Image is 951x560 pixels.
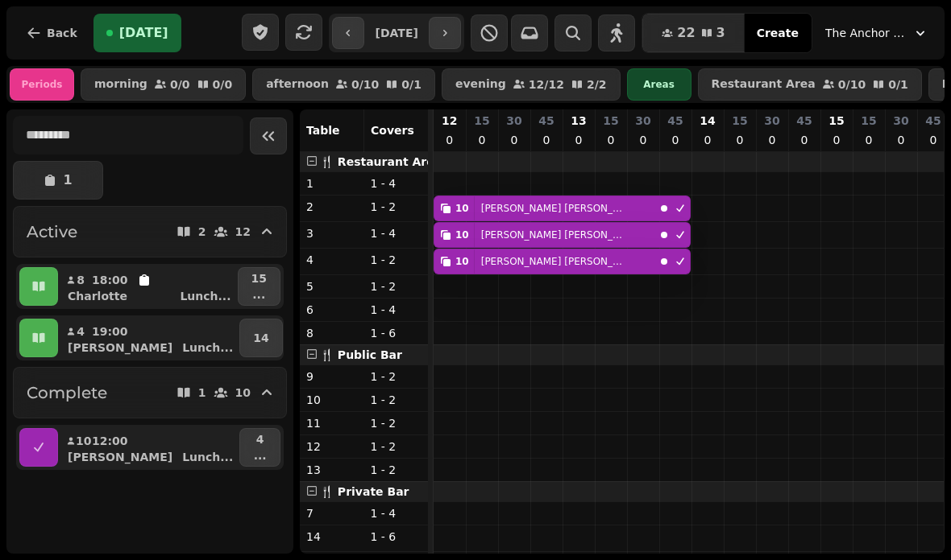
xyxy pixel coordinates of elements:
[796,113,812,129] p: 45
[93,14,181,52] button: [DATE]
[637,132,650,148] p: 0
[306,529,358,545] p: 14
[371,199,422,215] p: 1 - 2
[76,433,85,449] p: 10
[235,226,251,237] p: 12
[538,113,554,129] p: 45
[816,19,938,47] button: The Anchor Inn
[862,132,875,148] p: 0
[371,278,422,294] p: 1 - 2
[572,132,585,148] p: 0
[475,132,488,148] p: 0
[306,462,358,478] p: 13
[92,323,128,340] p: 19:00
[306,175,358,191] p: 1
[371,439,422,455] p: 1 - 2
[27,381,107,404] h2: Complete
[481,229,629,241] p: [PERSON_NAME] [PERSON_NAME]
[371,225,422,241] p: 1 - 4
[371,392,422,408] p: 1 - 2
[830,132,843,148] p: 0
[371,325,422,341] p: 1 - 6
[604,132,617,148] p: 0
[508,132,521,148] p: 0
[764,113,779,129] p: 30
[571,113,586,129] p: 13
[455,229,469,241] div: 10
[455,78,506,91] p: evening
[92,272,128,288] p: 18:00
[170,79,190,90] p: 0 / 0
[700,113,715,129] p: 14
[94,78,147,91] p: morning
[455,255,469,268] div: 10
[320,348,402,361] span: 🍴 Public Bar
[667,113,683,129] p: 45
[698,68,922,101] button: Restaurant Area0/100/1
[481,255,629,268] p: [PERSON_NAME] [PERSON_NAME]
[828,113,844,129] p: 15
[351,79,379,90] p: 0 / 10
[92,433,128,449] p: 12:00
[677,27,695,39] span: 22
[474,113,489,129] p: 15
[306,225,358,241] p: 3
[888,79,908,90] p: 0 / 1
[371,302,422,318] p: 1 - 4
[587,79,607,90] p: 2 / 2
[861,113,876,129] p: 15
[76,272,85,288] p: 8
[68,340,172,356] p: [PERSON_NAME]
[251,286,267,303] p: ...
[198,226,206,237] p: 2
[239,428,280,467] button: 4...
[506,113,521,129] p: 30
[798,132,811,148] p: 0
[371,175,422,191] p: 1 - 4
[306,415,358,431] p: 11
[733,132,746,148] p: 0
[47,27,77,39] span: Back
[198,387,206,398] p: 1
[732,113,747,129] p: 15
[306,199,358,215] p: 2
[401,79,422,90] p: 0 / 1
[76,323,85,340] p: 4
[757,27,799,39] span: Create
[61,267,235,306] button: 818:00CharlotteLunch...
[443,132,456,148] p: 0
[63,174,72,187] p: 1
[306,325,358,341] p: 8
[320,155,442,168] span: 🍴 Restaurant Area
[744,14,812,52] button: Create
[701,132,714,148] p: 0
[182,340,233,356] p: Lunch ...
[455,202,469,215] div: 10
[642,14,744,52] button: 223
[253,330,268,346] p: 14
[254,447,267,463] p: ...
[251,270,267,286] p: 15
[371,505,422,521] p: 1 - 4
[306,302,358,318] p: 6
[180,288,230,304] p: Lunch ...
[371,252,422,268] p: 1 - 2
[13,161,103,200] button: 1
[61,319,236,357] button: 419:00[PERSON_NAME]Lunch...
[712,78,816,91] p: Restaurant Area
[371,462,422,478] p: 1 - 2
[669,132,682,148] p: 0
[68,288,127,304] p: Charlotte
[81,68,246,101] button: morning0/00/0
[442,113,457,129] p: 12
[716,27,725,39] span: 3
[266,78,329,91] p: afternoon
[235,387,251,398] p: 10
[838,79,866,90] p: 0 / 10
[893,113,908,129] p: 30
[252,68,435,101] button: afternoon0/100/1
[10,68,74,101] div: Periods
[213,79,233,90] p: 0 / 0
[635,113,650,129] p: 30
[371,124,414,137] span: Covers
